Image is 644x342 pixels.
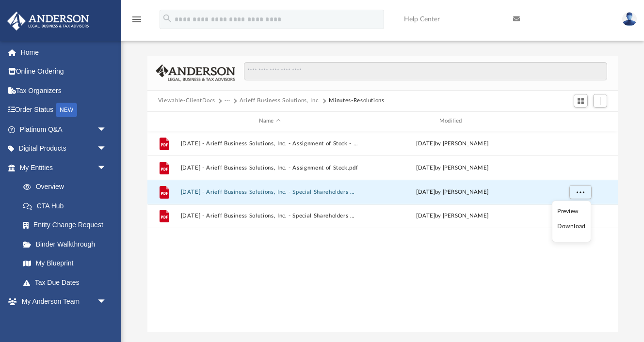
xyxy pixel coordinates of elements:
img: Anderson Advisors Platinum Portal [4,12,92,31]
div: [DATE] by [PERSON_NAME] [363,139,542,148]
span: arrow_drop_down [97,158,116,178]
i: menu [131,14,143,25]
a: Home [7,43,121,62]
div: [DATE] by [PERSON_NAME] [363,163,542,172]
span: arrow_drop_down [97,292,116,312]
button: [DATE] - Arieff Business Solutions, Inc. - Special Shareholders Meeting - DocuSigned.pdf [180,189,359,195]
a: My Entitiesarrow_drop_down [7,158,121,177]
a: My Blueprint [14,254,116,273]
div: Modified [363,117,541,125]
button: Minutes-Resolutions [329,96,384,105]
a: Order StatusNEW [7,100,121,120]
button: Switch to Grid View [574,94,588,108]
div: grid [147,131,618,332]
div: Name [180,117,358,125]
button: [DATE] - Arieff Business Solutions, Inc. - Special Shareholders Meeting.pdf [180,213,359,219]
a: Digital Productsarrow_drop_down [7,139,121,158]
button: ··· [225,96,231,105]
a: Binder Walkthrough [14,234,121,254]
i: search [162,13,173,24]
button: Viewable-ClientDocs [158,96,215,105]
span: arrow_drop_down [97,120,116,140]
a: CTA Hub [14,196,121,216]
div: [DATE] by [PERSON_NAME] [363,212,542,220]
button: [DATE] - Arieff Business Solutions, Inc. - Assignment of Stock - DocuSigned.pdf [180,140,359,147]
div: id [152,117,176,125]
a: Tax Due Dates [14,273,121,292]
button: Add [593,94,608,108]
li: Preview [557,206,585,217]
a: menu [131,18,143,25]
a: Online Ordering [7,62,121,81]
button: [DATE] - Arieff Business Solutions, Inc. - Assignment of Stock.pdf [180,165,359,171]
div: [DATE] by [PERSON_NAME] [363,187,542,196]
a: Tax Organizers [7,81,121,100]
button: Arieff Business Solutions, Inc. [240,96,320,105]
a: My Anderson Teamarrow_drop_down [7,292,116,311]
div: id [546,117,613,125]
li: Download [557,221,585,232]
a: Entity Change Request [14,216,121,235]
img: User Pic [622,12,637,26]
button: More options [569,185,591,199]
a: Overview [14,177,121,197]
span: arrow_drop_down [97,139,116,159]
input: Search files and folders [244,62,608,80]
a: Platinum Q&Aarrow_drop_down [7,120,121,139]
ul: More options [552,201,591,242]
div: NEW [56,103,77,117]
